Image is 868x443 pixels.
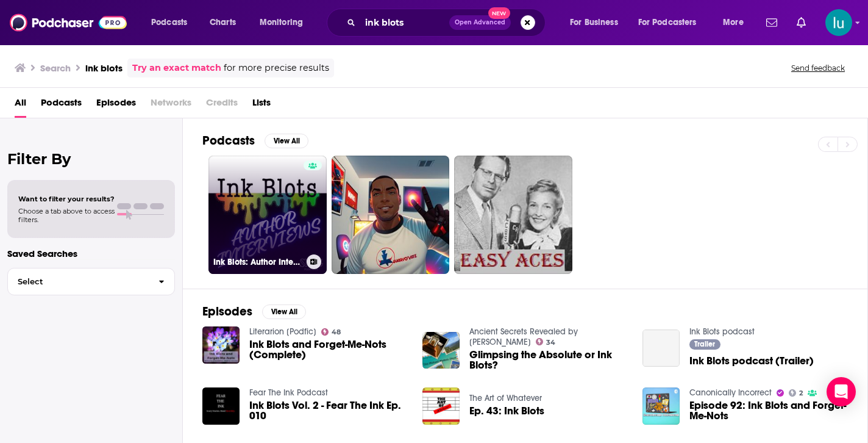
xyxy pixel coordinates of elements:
input: Search podcasts, credits, & more... [360,13,449,32]
span: More [723,14,744,31]
a: 48 [321,328,341,336]
img: Ep. 43: Ink Blots [422,387,460,425]
button: open menu [714,13,759,32]
a: EpisodesView All [202,304,306,319]
a: Ink Blots podcast (Trailer) [642,330,680,367]
div: Search podcasts, credits, & more... [338,9,557,37]
img: Glimpsing the Absolute or Ink Blots? [422,332,460,369]
span: Charts [210,14,236,31]
a: Show notifications dropdown [792,12,811,33]
a: Charts [202,13,243,32]
a: PodcastsView All [202,133,308,148]
span: Want to filter your results? [18,195,115,203]
span: New [488,7,510,19]
a: Glimpsing the Absolute or Ink Blots? [469,350,628,370]
img: User Profile [825,9,852,36]
a: Lists [252,93,271,118]
a: Try an exact match [132,61,221,75]
a: Fear The Ink Podcast [249,387,328,398]
a: 34 [536,338,556,345]
span: For Business [570,14,618,31]
a: 2 [789,389,803,397]
a: Episode 92: Ink Blots and Forget-Me-Nots [689,400,848,421]
a: Ink Blots: Author Interviews [208,156,327,274]
a: Ink Blots and Forget-Me-Nots (Complete) [249,339,408,360]
a: Ep. 43: Ink Blots [469,406,544,416]
span: Trailer [694,340,715,348]
a: The Art of Whatever [469,393,542,403]
span: Podcasts [151,14,187,31]
span: Networks [151,93,191,118]
button: open menu [251,13,319,32]
button: open menu [143,13,203,32]
a: Ink Blots Vol. 2 - Fear The Ink Ep. 010 [249,400,408,421]
span: Credits [206,93,238,118]
button: View All [265,134,308,148]
div: Open Intercom Messenger [827,377,856,406]
span: Monitoring [260,14,303,31]
span: Logged in as lusodano [825,9,852,36]
h2: Episodes [202,304,252,319]
a: Ink Blots podcast [689,326,755,337]
a: All [15,93,26,118]
h2: Podcasts [202,133,255,148]
span: 34 [546,340,555,345]
button: Open AdvancedNew [449,15,511,30]
button: open menu [561,13,633,32]
a: Ancient Secrets Revealed by Michael Mamas [469,326,578,347]
span: 48 [332,330,341,335]
a: Show notifications dropdown [761,12,782,33]
a: Ink Blots podcast (Trailer) [689,356,814,366]
h3: Search [40,62,71,74]
button: Select [7,268,175,295]
button: Show profile menu [825,9,852,36]
button: Send feedback [788,63,848,73]
h2: Filter By [7,150,175,168]
span: for more precise results [224,61,329,75]
span: Open Advanced [455,20,505,26]
a: Literarion [Podfic] [249,326,316,337]
img: Episode 92: Ink Blots and Forget-Me-Nots [642,387,680,425]
img: Ink Blots Vol. 2 - Fear The Ink Ep. 010 [202,387,240,425]
a: Podcasts [41,93,82,118]
a: Episodes [96,93,136,118]
span: For Podcasters [638,14,697,31]
button: View All [262,304,306,319]
p: Saved Searches [7,248,175,259]
button: open menu [630,13,714,32]
span: Select [8,278,149,286]
span: Choose a tab above to access filters. [18,207,115,224]
img: Podchaser - Follow, Share and Rate Podcasts [10,11,127,34]
h3: Ink Blots: Author Interviews [213,257,302,267]
h3: ink blots [85,62,123,74]
span: 2 [799,391,803,396]
a: Canonically Incorrect [689,387,772,398]
img: Ink Blots and Forget-Me-Nots (Complete) [202,326,240,364]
